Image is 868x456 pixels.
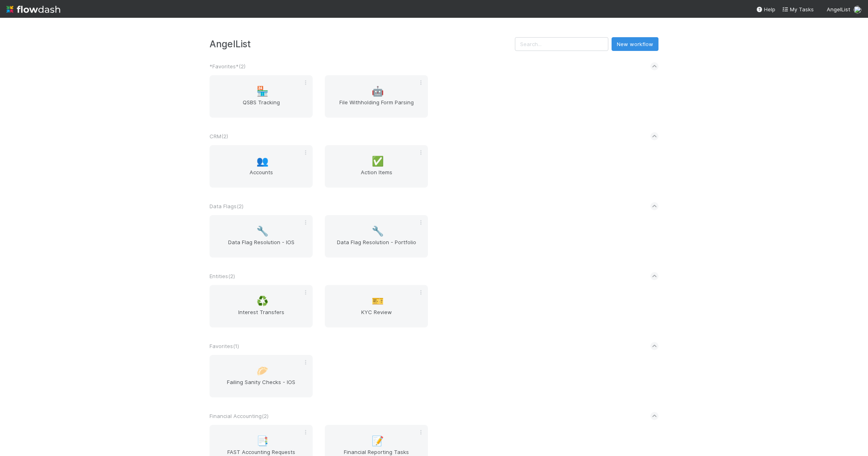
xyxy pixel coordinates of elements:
[213,308,309,324] span: Interest Transfers
[325,215,428,258] a: 🔧Data Flag Resolution - Portfolio
[256,366,269,376] span: 🥟
[756,5,775,13] div: Help
[6,2,60,16] img: logo-inverted-e16ddd16eac7371096b0.svg
[210,273,235,279] span: Entities ( 2 )
[328,98,425,114] span: File Withholding Form Parsing
[256,226,269,236] span: 🔧
[256,296,269,306] span: ♻️
[210,215,313,258] a: 🔧Data Flag Resolution - IOS
[210,203,243,209] span: Data Flags ( 2 )
[372,296,384,306] span: 🎫
[612,37,658,51] button: New workflow
[210,63,246,70] span: *Favorites* ( 2 )
[325,75,428,118] a: 🤖File Withholding Form Parsing
[853,6,862,14] img: avatar_a3b243cf-b3da-4b5c-848d-cbf70bdb6bef.png
[210,343,239,349] span: Favorites ( 1 )
[213,378,309,394] span: Failing Sanity Checks - IOS
[782,5,814,13] a: My Tasks
[210,413,269,419] span: Financial Accounting ( 2 )
[213,238,309,254] span: Data Flag Resolution - IOS
[328,308,425,324] span: KYC Review
[256,156,269,167] span: 👥
[328,168,425,184] span: Action Items
[782,6,814,13] span: My Tasks
[325,145,428,188] a: ✅Action Items
[210,38,515,49] h3: AngelList
[372,436,384,446] span: 📝
[213,98,309,114] span: QSBS Tracking
[827,6,850,13] span: AngelList
[210,75,313,118] a: 🏪QSBS Tracking
[210,355,313,397] a: 🥟Failing Sanity Checks - IOS
[325,285,428,327] a: 🎫KYC Review
[210,145,313,188] a: 👥Accounts
[210,285,313,327] a: ♻️Interest Transfers
[372,156,384,167] span: ✅
[372,86,384,97] span: 🤖
[515,37,608,51] input: Search...
[372,226,384,236] span: 🔧
[256,86,269,97] span: 🏪
[210,133,228,139] span: CRM ( 2 )
[213,168,309,184] span: Accounts
[328,238,425,254] span: Data Flag Resolution - Portfolio
[256,436,269,446] span: 📑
